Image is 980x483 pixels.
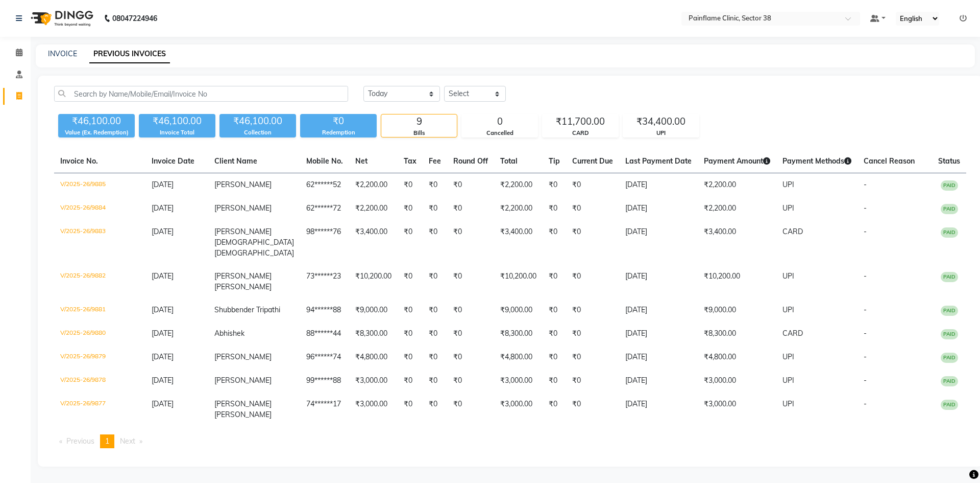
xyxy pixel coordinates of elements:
[941,400,958,410] span: PAID
[864,156,915,166] span: Cancel Reason
[941,227,958,238] span: PAID
[214,156,257,166] span: Client Name
[782,156,851,166] span: Payment Methods
[782,305,794,314] span: UPI
[398,369,423,393] td: ₹0
[619,220,698,265] td: [DATE]
[500,156,518,166] span: Total
[58,128,135,137] div: Value (Ex. Redemption)
[423,322,447,346] td: ₹0
[423,369,447,393] td: ₹0
[782,227,803,236] span: CARD
[423,197,447,220] td: ₹0
[398,393,423,426] td: ₹0
[543,369,566,393] td: ₹0
[398,197,423,220] td: ₹0
[381,129,457,137] div: Bills
[941,306,958,316] span: PAID
[447,220,494,265] td: ₹0
[543,197,566,220] td: ₹0
[398,346,423,369] td: ₹0
[864,352,867,361] span: -
[54,393,145,426] td: V/2025-26/9877
[782,329,803,338] span: CARD
[494,197,543,220] td: ₹2,200.00
[447,298,494,322] td: ₹0
[152,352,174,361] span: [DATE]
[112,4,157,33] b: 08047224946
[429,156,441,166] span: Fee
[447,322,494,346] td: ₹0
[152,271,174,281] span: [DATE]
[698,298,776,322] td: ₹9,000.00
[698,197,776,220] td: ₹2,200.00
[54,265,145,298] td: V/2025-26/9882
[349,173,398,197] td: ₹2,200.00
[543,129,618,137] div: CARD
[543,346,566,369] td: ₹0
[54,298,145,322] td: V/2025-26/9881
[698,369,776,393] td: ₹3,000.00
[864,180,867,189] span: -
[782,203,794,213] span: UPI
[782,180,794,189] span: UPI
[306,156,343,166] span: Mobile No.
[625,156,692,166] span: Last Payment Date
[447,393,494,426] td: ₹0
[54,369,145,393] td: V/2025-26/9878
[152,399,174,408] span: [DATE]
[349,197,398,220] td: ₹2,200.00
[704,156,770,166] span: Payment Amount
[381,114,457,129] div: 9
[543,298,566,322] td: ₹0
[54,434,966,448] nav: Pagination
[941,204,958,214] span: PAID
[543,114,618,129] div: ₹11,700.00
[623,129,699,137] div: UPI
[864,227,867,236] span: -
[423,173,447,197] td: ₹0
[941,180,958,191] span: PAID
[619,322,698,346] td: [DATE]
[300,114,377,128] div: ₹0
[494,346,543,369] td: ₹4,800.00
[48,49,77,58] a: INVOICE
[398,220,423,265] td: ₹0
[941,329,958,339] span: PAID
[423,298,447,322] td: ₹0
[619,173,698,197] td: [DATE]
[566,346,619,369] td: ₹0
[619,298,698,322] td: [DATE]
[105,436,109,446] span: 1
[566,197,619,220] td: ₹0
[214,376,272,385] span: [PERSON_NAME]
[566,369,619,393] td: ₹0
[152,156,194,166] span: Invoice Date
[214,203,272,213] span: [PERSON_NAME]
[398,322,423,346] td: ₹0
[66,436,94,446] span: Previous
[864,399,867,408] span: -
[447,197,494,220] td: ₹0
[214,352,272,361] span: [PERSON_NAME]
[139,128,215,137] div: Invoice Total
[864,203,867,213] span: -
[349,265,398,298] td: ₹10,200.00
[494,369,543,393] td: ₹3,000.00
[423,346,447,369] td: ₹0
[214,180,272,189] span: [PERSON_NAME]
[549,156,560,166] span: Tip
[462,114,537,129] div: 0
[619,265,698,298] td: [DATE]
[782,376,794,385] span: UPI
[941,272,958,282] span: PAID
[623,114,699,129] div: ₹34,400.00
[219,114,296,128] div: ₹46,100.00
[54,322,145,346] td: V/2025-26/9880
[864,376,867,385] span: -
[698,220,776,265] td: ₹3,400.00
[566,220,619,265] td: ₹0
[543,220,566,265] td: ₹0
[219,128,296,137] div: Collection
[214,271,272,291] span: [PERSON_NAME] [PERSON_NAME]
